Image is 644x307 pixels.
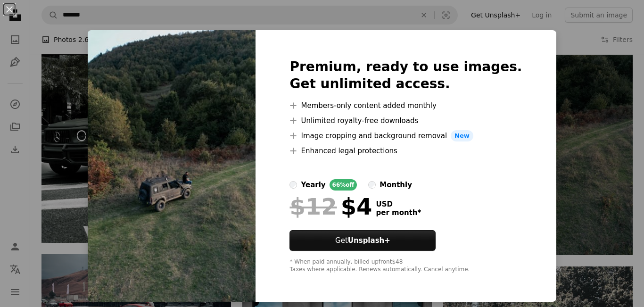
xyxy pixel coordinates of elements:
[301,179,325,191] div: yearly
[368,181,376,189] input: monthly
[289,194,337,219] span: $12
[289,130,522,141] li: Image cropping and background removal
[348,236,390,245] strong: Unsplash+
[376,200,421,208] span: USD
[289,100,522,111] li: Members-only content added monthly
[289,115,522,126] li: Unlimited royalty-free downloads
[451,130,473,141] span: New
[330,179,357,191] div: 66% off
[289,145,522,157] li: Enhanced legal protections
[88,30,256,302] img: premium_photo-1698274553402-d959df7e7d4c
[289,230,436,251] button: GetUnsplash+
[289,194,372,219] div: $4
[376,208,421,217] span: per month *
[380,179,412,191] div: monthly
[289,181,297,189] input: yearly66%off
[289,58,522,92] h2: Premium, ready to use images. Get unlimited access.
[289,258,522,274] div: * When paid annually, billed upfront $48 Taxes where applicable. Renews automatically. Cancel any...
